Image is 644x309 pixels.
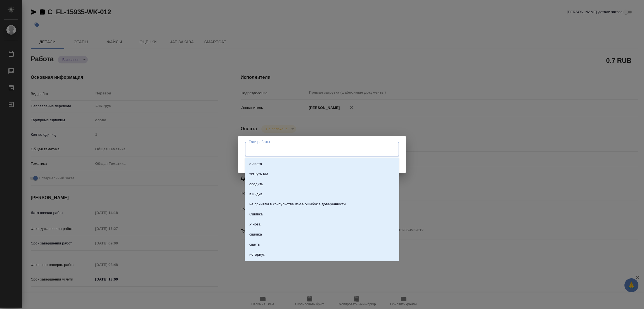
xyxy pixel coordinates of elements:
p: тегнуть КМ [249,171,268,177]
p: следить [249,181,263,187]
p: не приняли в консульстве из-за ошибок в доверенности [249,201,346,207]
p: У нота [249,222,261,227]
p: нотариус [249,252,265,257]
p: сшивка [249,232,262,237]
p: Сшивка [249,211,263,217]
p: сшить [249,242,260,247]
p: в индиз [249,191,262,197]
p: с листа [249,161,262,167]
